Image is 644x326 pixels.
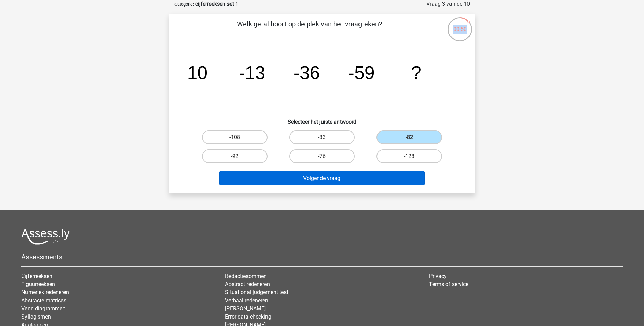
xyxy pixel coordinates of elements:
strong: cijferreeksen set 1 [195,1,238,7]
tspan: 10 [187,62,207,83]
button: Volgende vraag [219,171,425,185]
a: Error data checking [225,313,271,320]
a: Redactiesommen [225,273,267,279]
a: Cijferreeksen [21,273,52,279]
h5: Assessments [21,253,623,261]
label: -92 [202,149,268,163]
a: Abstracte matrices [21,297,66,304]
tspan: ? [411,62,421,83]
a: Privacy [429,273,447,279]
a: Figuurreeksen [21,281,55,287]
label: -33 [289,130,355,144]
small: Categorie: [174,2,194,7]
tspan: -36 [293,62,320,83]
h6: Selecteer het juiste antwoord [180,113,464,125]
img: Assessly logo [21,229,70,245]
a: Situational judgement test [225,289,288,296]
label: -128 [376,149,442,163]
label: -82 [376,130,442,144]
a: Venn diagrammen [21,305,66,312]
tspan: -59 [348,62,375,83]
tspan: -13 [239,62,265,83]
div: 00:50 [447,17,473,34]
a: Verbaal redeneren [225,297,268,304]
a: [PERSON_NAME] [225,305,266,312]
label: -76 [289,149,355,163]
p: Welk getal hoort op de plek van het vraagteken? [180,19,439,39]
label: -108 [202,130,268,144]
a: Numeriek redeneren [21,289,69,296]
a: Syllogismen [21,313,51,320]
a: Terms of service [429,281,468,287]
a: Abstract redeneren [225,281,270,287]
